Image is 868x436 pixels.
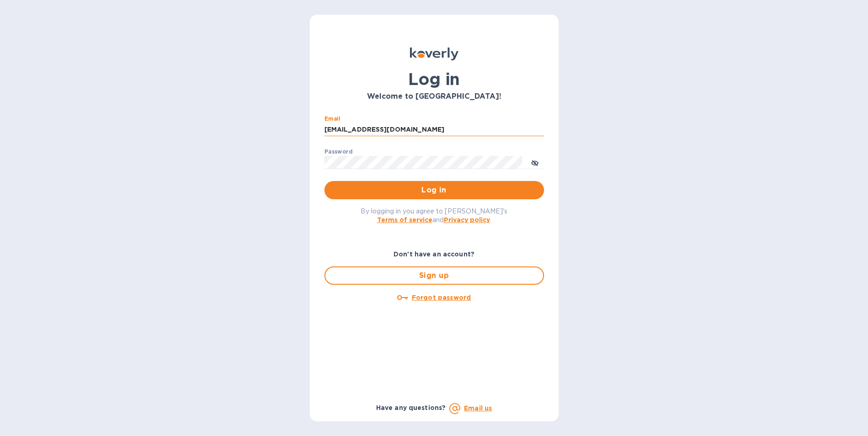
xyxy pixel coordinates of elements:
a: Email us [464,404,492,412]
span: By logging in you agree to [PERSON_NAME]'s and . [361,207,507,223]
span: Log in [332,185,537,196]
a: Privacy policy [444,216,490,223]
button: Sign up [324,266,544,285]
input: Enter email address [324,123,544,137]
u: Forgot password [412,294,471,301]
h3: Welcome to [GEOGRAPHIC_DATA]! [324,92,544,101]
img: Koverly [410,48,458,60]
span: Sign up [333,270,536,281]
label: Email [324,116,340,122]
label: Password [324,149,352,154]
b: Have any questions? [376,404,446,411]
button: Log in [324,181,544,199]
b: Don't have an account? [394,250,474,258]
button: toggle password visibility [526,153,544,171]
a: Terms of service [377,216,432,223]
h1: Log in [324,69,544,89]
